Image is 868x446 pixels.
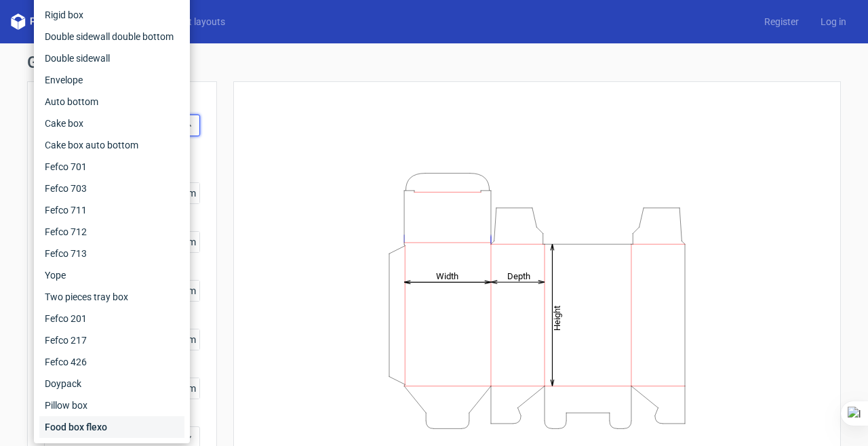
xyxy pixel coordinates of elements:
[39,91,184,113] div: Auto bottom
[753,15,810,28] a: Register
[39,47,184,69] div: Double sidewall
[39,308,184,329] div: Fefco 201
[39,221,184,243] div: Fefco 712
[39,69,184,91] div: Envelope
[39,26,184,47] div: Double sidewall double bottom
[39,329,184,351] div: Fefco 217
[39,178,184,199] div: Fefco 703
[39,243,184,264] div: Fefco 713
[39,199,184,221] div: Fefco 711
[810,15,857,28] a: Log in
[436,270,458,281] tspan: Width
[39,113,184,134] div: Cake box
[39,264,184,286] div: Yope
[155,15,236,28] a: Diecut layouts
[27,54,841,70] h1: Generate new dieline
[39,4,184,26] div: Rigid box
[39,394,184,416] div: Pillow box
[39,373,184,394] div: Doypack
[39,286,184,308] div: Two pieces tray box
[552,305,562,330] tspan: Height
[39,351,184,373] div: Fefco 426
[39,134,184,156] div: Cake box auto bottom
[507,270,530,281] tspan: Depth
[39,156,184,178] div: Fefco 701
[39,416,184,438] div: Food box flexo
